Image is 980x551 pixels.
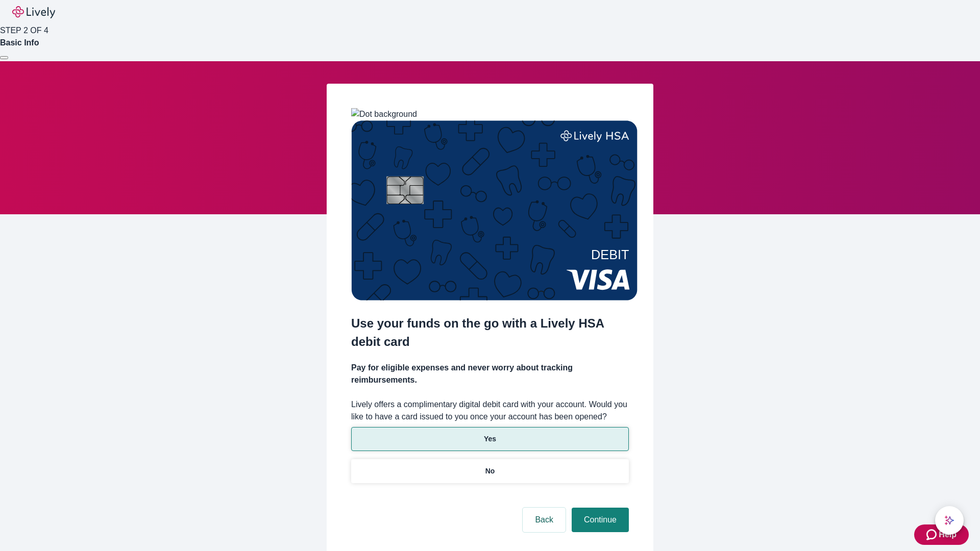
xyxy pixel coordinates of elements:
[926,529,939,541] svg: Zendesk support icon
[935,506,964,535] button: chat
[351,362,629,386] h4: Pay for eligible expenses and never worry about tracking reimbursements.
[351,398,629,423] label: Lively offers a complimentary digital debit card with your account. Would you like to have a card...
[939,529,957,541] span: Help
[351,314,629,351] h2: Use your funds on the go with a Lively HSA debit card
[944,515,954,525] svg: Lively AI Assistant
[484,434,496,444] p: Yes
[12,6,55,18] img: Lively
[485,466,495,477] p: No
[914,524,969,545] button: Zendesk support iconHelp
[351,108,417,120] img: Dot background
[572,508,629,532] button: Continue
[351,120,638,300] img: Debit card
[523,508,566,532] button: Back
[351,459,629,483] button: No
[351,427,629,451] button: Yes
